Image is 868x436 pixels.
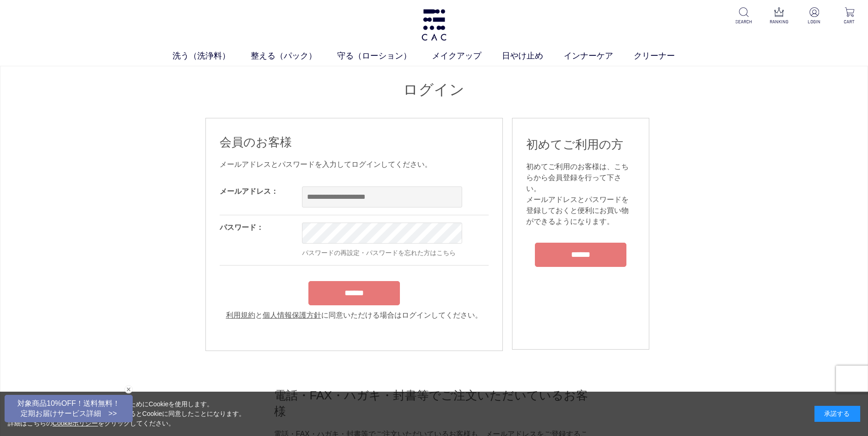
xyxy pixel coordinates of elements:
[733,18,755,25] p: SEARCH
[205,80,663,100] h1: ログイン
[226,311,255,319] a: 利用規約
[803,7,825,25] a: LOGIN
[733,7,755,25] a: SEARCH
[220,223,264,231] label: パスワード：
[838,18,861,25] p: CART
[803,18,825,25] p: LOGIN
[251,50,337,62] a: 整える（パック）
[768,7,790,25] a: RANKING
[432,50,502,62] a: メイクアップ
[838,7,861,25] a: CART
[220,187,278,195] label: メールアドレス：
[768,18,790,25] p: RANKING
[173,50,251,62] a: 洗う（洗浄料）
[564,50,634,62] a: インナーケア
[814,406,860,422] div: 承諾する
[526,138,623,151] span: 初めてご利用の方
[263,311,321,319] a: 個人情報保護方針
[337,50,432,62] a: 守る（ローション）
[302,249,456,256] a: パスワードの再設定・パスワードを忘れた方はこちら
[274,388,594,419] h2: 電話・FAX・ハガキ・封書等でご注文いただいているお客様
[220,310,489,321] div: と に同意いただける場合はログインしてください。
[526,161,635,227] div: 初めてご利用のお客様は、こちらから会員登録を行って下さい。 メールアドレスとパスワードを登録しておくと便利にお買い物ができるようになります。
[420,9,448,41] img: logo
[220,135,292,149] span: 会員のお客様
[220,159,489,170] div: メールアドレスとパスワードを入力してログインしてください。
[634,50,695,62] a: クリーナー
[502,50,564,62] a: 日やけ止め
